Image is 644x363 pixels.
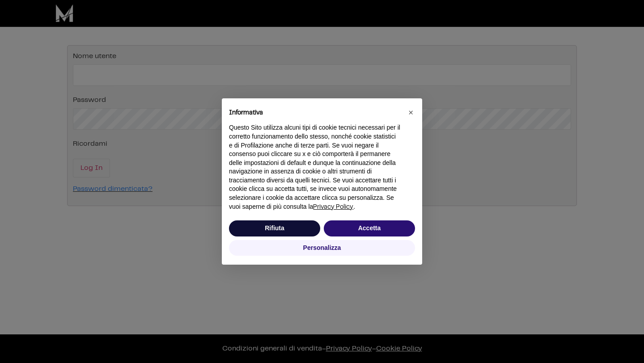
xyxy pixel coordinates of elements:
[229,240,415,256] button: Personalizza
[229,109,401,117] h2: Informativa
[229,123,401,211] p: Questo Sito utilizza alcuni tipi di cookie tecnici necessari per il corretto funzionamento dello ...
[324,220,415,236] button: Accetta
[403,106,418,120] button: Chiudi questa informativa
[408,108,413,117] span: ×
[313,204,353,210] a: Privacy Policy
[229,220,320,236] button: Rifiuta
[7,328,34,355] iframe: Customerly Messenger Launcher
